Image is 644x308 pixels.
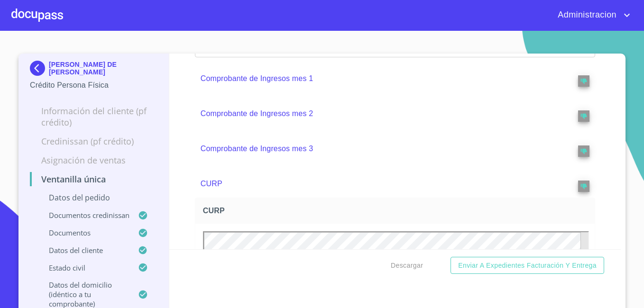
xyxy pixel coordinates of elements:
img: Docupass spot blue [30,61,49,76]
p: Ventanilla única [30,173,157,185]
button: account of current user [551,8,633,23]
button: reject [578,75,589,87]
p: Documentos CrediNissan [30,210,138,220]
button: reject [578,110,589,122]
button: reject [578,145,589,157]
p: Asignación de Ventas [30,154,157,166]
span: Administracion [551,8,621,23]
p: Datos del pedido [30,192,157,203]
p: Comprobante de Ingresos mes 2 [201,108,551,119]
button: Enviar a Expedientes Facturación y Entrega [451,257,604,274]
p: Estado civil [30,263,138,272]
button: reject [578,181,589,192]
p: Información del cliente (PF crédito) [30,105,157,128]
div: [PERSON_NAME] DE [PERSON_NAME] [30,61,157,80]
p: Datos del cliente [30,245,138,255]
span: Enviar a Expedientes Facturación y Entrega [458,260,597,272]
span: CURP [203,206,591,216]
span: Descargar [391,260,423,272]
p: Comprobante de Ingresos mes 3 [201,143,551,154]
p: Comprobante de Ingresos mes 1 [201,73,551,84]
p: Credinissan (PF crédito) [30,136,157,147]
p: CURP [201,178,551,190]
p: Documentos [30,228,138,237]
button: Descargar [387,257,427,274]
p: [PERSON_NAME] DE [PERSON_NAME] [49,61,157,76]
p: Crédito Persona Física [30,80,157,91]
